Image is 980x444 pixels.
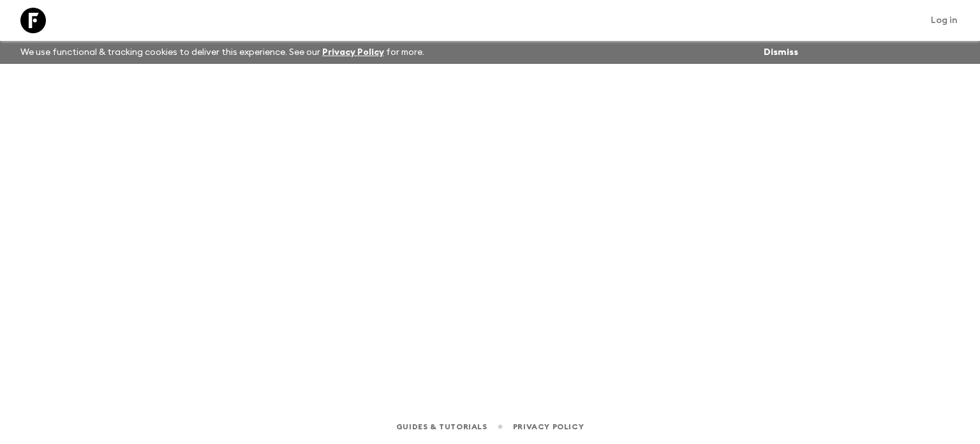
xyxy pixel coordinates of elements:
[513,420,584,434] a: Privacy Policy
[322,48,384,57] a: Privacy Policy
[396,420,487,434] a: Guides & Tutorials
[761,43,801,61] button: Dismiss
[15,41,429,64] p: We use functional & tracking cookies to deliver this experience. See our for more.
[924,11,965,29] a: Log in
